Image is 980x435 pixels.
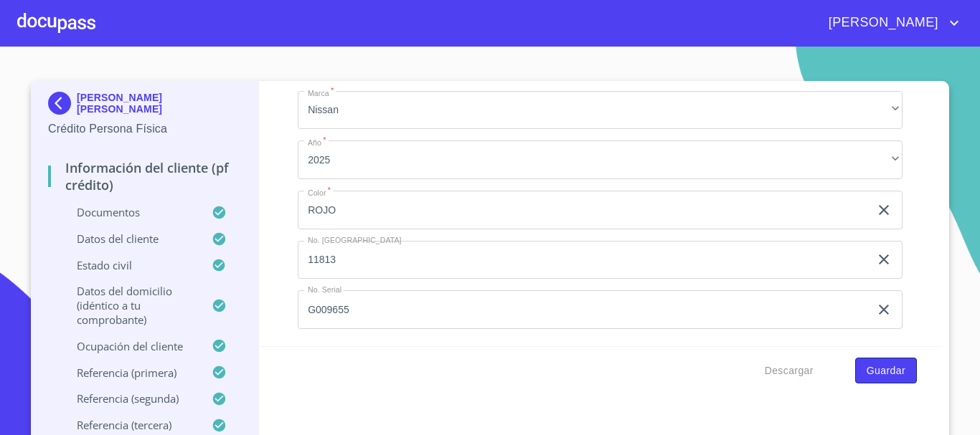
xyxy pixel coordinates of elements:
[48,339,212,353] p: Ocupación del Cliente
[818,11,963,34] button: account of current user
[298,91,903,130] div: Nissan
[48,231,212,246] p: Datos del cliente
[48,365,212,380] p: Referencia (primera)
[48,418,212,432] p: Referencia (tercera)
[875,301,892,318] button: clear input
[48,159,241,193] p: Información del cliente (PF crédito)
[875,201,892,219] button: clear input
[818,11,946,34] span: [PERSON_NAME]
[48,120,241,138] p: Crédito Persona Física
[77,92,241,115] p: [PERSON_NAME] [PERSON_NAME]
[759,358,819,384] button: Descargar
[48,284,212,327] p: Datos del domicilio (idéntico a tu comprobante)
[48,92,77,115] img: Docupass spot blue
[48,205,212,219] p: Documentos
[875,251,892,268] button: clear input
[765,362,814,380] span: Descargar
[855,358,917,384] button: Guardar
[48,258,212,272] p: Estado Civil
[298,140,903,179] div: 2025
[867,362,905,380] span: Guardar
[48,391,212,406] p: Referencia (segunda)
[48,92,241,120] div: [PERSON_NAME] [PERSON_NAME]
